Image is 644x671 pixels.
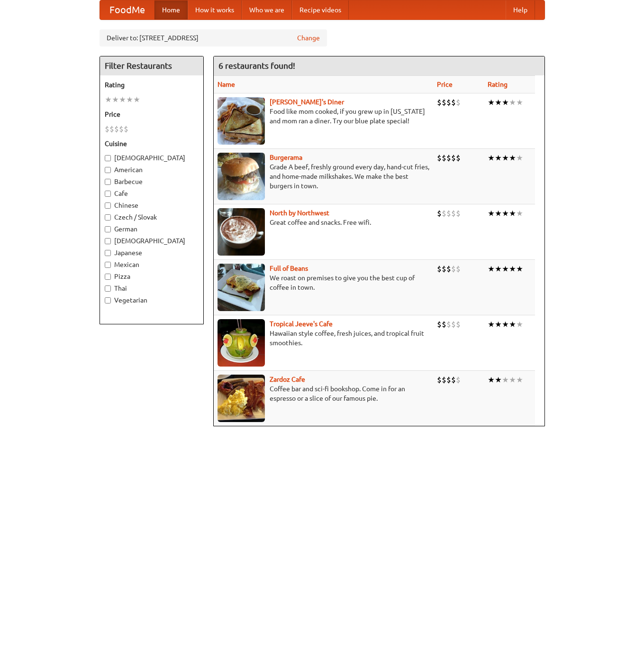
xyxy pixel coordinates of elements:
[109,124,114,134] li: $
[446,264,451,274] li: $
[446,319,451,330] li: $
[451,264,456,274] li: $
[495,97,502,108] li: ★
[509,264,516,274] li: ★
[105,189,199,198] label: Cafe
[218,208,265,256] img: north.jpg
[100,29,327,46] div: Deliver to: [STREET_ADDRESS]
[188,0,242,19] a: How it works
[112,94,119,105] li: ★
[105,226,111,232] input: German
[105,202,111,209] input: Chinese
[105,295,199,305] label: Vegetarian
[516,375,523,385] li: ★
[495,319,502,330] li: ★
[105,224,199,234] label: German
[437,264,442,274] li: $
[509,375,516,385] li: ★
[451,319,456,330] li: $
[270,320,333,328] a: Tropical Jeeve's Cafe
[105,179,111,185] input: Barbecue
[105,238,111,244] input: [DEMOGRAPHIC_DATA]
[502,375,509,385] li: ★
[105,110,199,119] h5: Price
[456,319,461,330] li: $
[270,376,305,383] b: Zardoz Cafe
[488,97,495,108] li: ★
[126,94,133,105] li: ★
[488,319,495,330] li: ★
[270,154,302,161] a: Burgerama
[105,94,112,105] li: ★
[105,248,199,257] label: Japanese
[270,98,344,106] b: [PERSON_NAME]'s Diner
[105,214,111,221] input: Czech / Slovak
[442,97,446,108] li: $
[218,107,429,126] p: Food like mom cooked, if you grew up in [US_STATE] and mom ran a diner. Try our blue plate special!
[437,81,453,88] a: Price
[516,97,523,108] li: ★
[105,274,111,280] input: Pizza
[495,153,502,163] li: ★
[516,208,523,219] li: ★
[105,124,109,134] li: $
[105,201,199,210] label: Chinese
[502,208,509,219] li: ★
[218,273,429,292] p: We roast on premises to give you the best cup of coffee in town.
[442,264,446,274] li: $
[446,375,451,385] li: $
[242,0,292,19] a: Who we are
[488,264,495,274] li: ★
[456,97,461,108] li: $
[218,375,265,422] img: zardoz.jpg
[270,209,329,217] a: North by Northwest
[105,262,111,268] input: Mexican
[119,124,124,134] li: $
[442,319,446,330] li: $
[114,124,119,134] li: $
[456,375,461,385] li: $
[456,208,461,219] li: $
[506,0,535,19] a: Help
[218,264,265,311] img: beans.jpg
[218,81,235,88] a: Name
[105,153,199,163] label: [DEMOGRAPHIC_DATA]
[502,97,509,108] li: ★
[495,264,502,274] li: ★
[218,153,265,200] img: burgerama.jpg
[218,329,429,348] p: Hawaiian style coffee, fresh juices, and tropical fruit smoothies.
[218,97,265,145] img: sallys.jpg
[105,139,199,148] h5: Cuisine
[105,236,199,246] label: [DEMOGRAPHIC_DATA]
[509,208,516,219] li: ★
[437,97,442,108] li: $
[105,260,199,269] label: Mexican
[456,264,461,274] li: $
[451,375,456,385] li: $
[105,177,199,186] label: Barbecue
[105,297,111,303] input: Vegetarian
[218,218,429,227] p: Great coffee and snacks. Free wifi.
[502,319,509,330] li: ★
[442,208,446,219] li: $
[105,191,111,197] input: Cafe
[124,124,128,134] li: $
[218,384,429,403] p: Coffee bar and sci-fi bookshop. Come in for an espresso or a slice of our famous pie.
[451,208,456,219] li: $
[133,94,140,105] li: ★
[488,375,495,385] li: ★
[495,208,502,219] li: ★
[105,284,199,293] label: Thai
[270,265,308,272] a: Full of Beans
[218,319,265,367] img: jeeves.jpg
[446,97,451,108] li: $
[105,155,111,161] input: [DEMOGRAPHIC_DATA]
[105,165,199,175] label: American
[218,162,429,191] p: Grade A beef, freshly ground every day, hand-cut fries, and home-made milkshakes. We make the bes...
[437,153,442,163] li: $
[105,212,199,222] label: Czech / Slovak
